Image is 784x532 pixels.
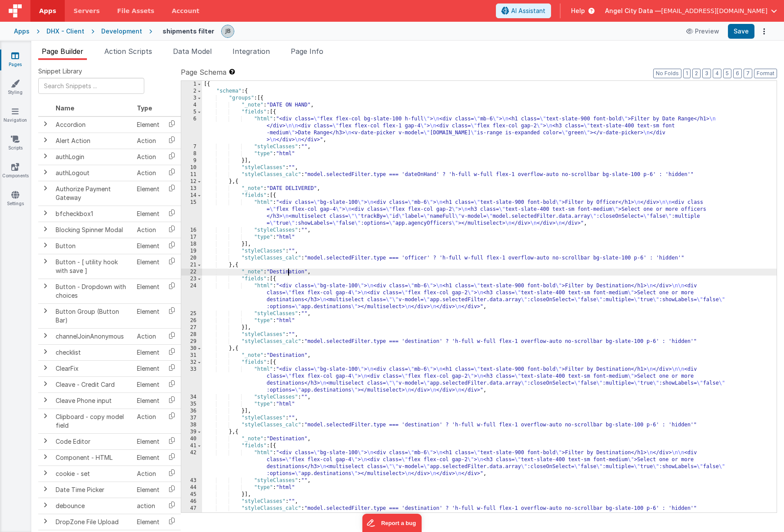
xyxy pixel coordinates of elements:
div: 28 [181,331,202,338]
span: Servers [73,7,100,15]
td: DropZone File Upload [52,514,133,530]
td: Date Time Picker [52,482,133,498]
div: 23 [181,276,202,283]
div: 16 [181,227,202,234]
div: 41 [181,442,202,449]
div: 5 [181,109,202,116]
td: Alert Action [52,133,133,149]
td: Action [133,149,163,165]
button: 6 [733,69,742,78]
div: 7 [181,143,202,150]
button: No Folds [653,69,681,78]
div: 47 [181,505,202,512]
span: Integration [233,47,270,56]
span: Data Model [173,47,212,56]
button: 2 [692,69,701,78]
span: Name [56,104,74,112]
div: 42 [181,449,202,477]
div: 13 [181,185,202,192]
td: Element [133,482,163,498]
button: Options [758,25,770,37]
td: Button [52,238,133,254]
h4: shipments filter [163,28,214,34]
div: 26 [181,317,202,324]
div: 9 [181,157,202,164]
td: cookie - set [52,465,133,482]
div: 36 [181,408,202,415]
td: bfcheckbox1 [52,206,133,222]
button: 3 [702,69,711,78]
span: Angel City Data — [605,7,661,15]
td: Component - HTML [52,449,133,465]
td: Code Editor [52,433,133,449]
td: checklist [52,344,133,360]
div: 18 [181,241,202,248]
td: channelJoinAnonymous [52,328,133,344]
div: 27 [181,324,202,331]
td: Blocking Spinner Modal [52,222,133,238]
div: 46 [181,498,202,505]
button: Format [754,69,777,78]
span: Snippet Library [38,67,82,76]
div: 22 [181,269,202,276]
button: Preview [681,24,724,38]
td: Action [133,328,163,344]
td: Action [133,465,163,482]
td: Cleave Phone input [52,392,133,409]
div: 11 [181,171,202,178]
div: 44 [181,484,202,491]
div: 45 [181,491,202,498]
div: 17 [181,234,202,241]
button: 4 [713,69,721,78]
div: 24 [181,283,202,310]
td: Accordion [52,116,133,133]
div: 34 [181,394,202,401]
div: 48 [181,512,202,519]
td: Element [133,206,163,222]
span: Help [571,7,585,15]
span: Page Info [291,47,323,56]
div: 2 [181,88,202,95]
button: 1 [683,69,691,78]
button: 7 [744,69,752,78]
td: Element [133,116,163,133]
td: Element [133,303,163,328]
td: debounce [52,498,133,514]
button: AI Assistant [496,3,551,18]
td: Element [133,360,163,376]
div: DHX - Client [47,27,84,36]
td: Element [133,344,163,360]
td: Button - Dropdown with choices [52,279,133,303]
td: ClearFix [52,360,133,376]
div: 32 [181,359,202,366]
td: Element [133,254,163,279]
td: Element [133,238,163,254]
div: 30 [181,345,202,352]
div: 3 [181,95,202,102]
td: action [133,498,163,514]
div: 31 [181,352,202,359]
div: 20 [181,255,202,262]
div: 40 [181,436,202,442]
div: 43 [181,477,202,484]
div: 37 [181,415,202,422]
span: Apps [39,7,56,15]
div: 15 [181,199,202,227]
div: 35 [181,401,202,408]
button: Angel City Data — [EMAIL_ADDRESS][DOMAIN_NAME] [605,7,777,15]
div: Development [101,27,142,36]
div: 1 [181,81,202,88]
span: Page Builder [42,47,83,56]
iframe: Marker.io feedback button [362,514,422,532]
div: 19 [181,248,202,255]
div: 21 [181,262,202,269]
span: AI Assistant [511,7,545,15]
span: [EMAIL_ADDRESS][DOMAIN_NAME] [661,7,767,15]
td: Element [133,376,163,392]
div: 33 [181,366,202,394]
td: Action [133,409,163,433]
td: Clipboard - copy model field [52,409,133,433]
img: 9990944320bbc1bcb8cfbc08cd9c0949 [222,25,234,37]
td: Button Group (Button Bar) [52,303,133,328]
td: Element [133,392,163,409]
